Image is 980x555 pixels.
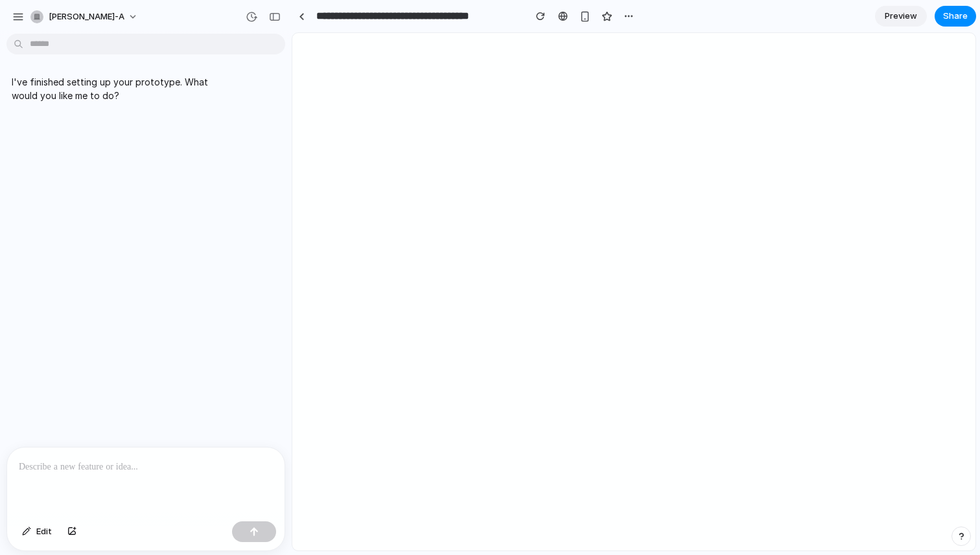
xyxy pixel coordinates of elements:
button: Edit [16,521,58,542]
button: [PERSON_NAME]-a [25,6,145,27]
a: Preview [875,6,927,27]
span: Edit [36,525,52,538]
div: To enrich screen reader interactions, please activate Accessibility in Grammarly extension settings [7,447,285,516]
span: Share [943,10,968,23]
span: Preview [885,10,917,23]
iframe: To enrich screen reader interactions, please activate Accessibility in Grammarly extension settings [292,33,975,550]
button: Share [935,6,976,27]
span: [PERSON_NAME]-a [49,10,124,23]
p: I've finished setting up your prototype. What would you like me to do? [12,75,228,102]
